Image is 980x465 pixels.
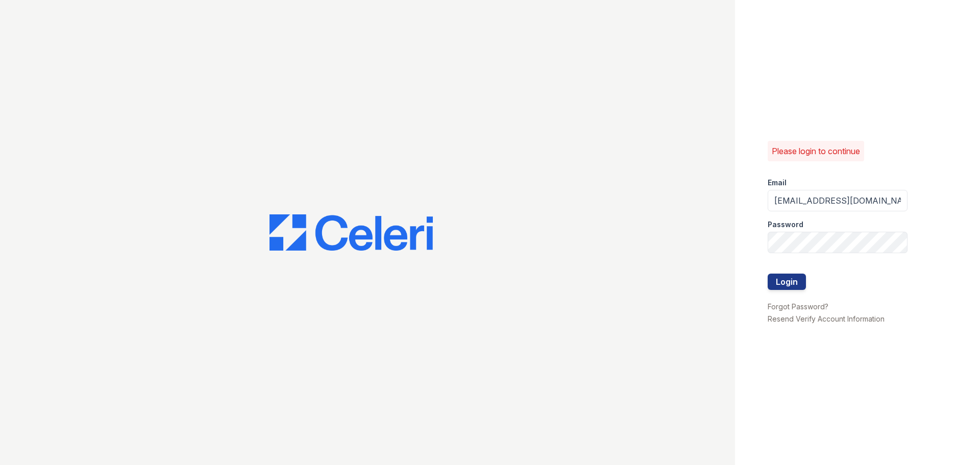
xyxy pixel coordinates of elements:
label: Email [768,178,787,188]
label: Password [768,219,803,230]
a: Resend Verify Account Information [768,314,885,323]
p: Please login to continue [772,145,860,157]
img: CE_Logo_Blue-a8612792a0a2168367f1c8372b55b34899dd931a85d93a1a3d3e32e68fde9ad4.png [269,214,433,251]
button: Login [768,274,806,290]
a: Forgot Password? [768,302,828,311]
